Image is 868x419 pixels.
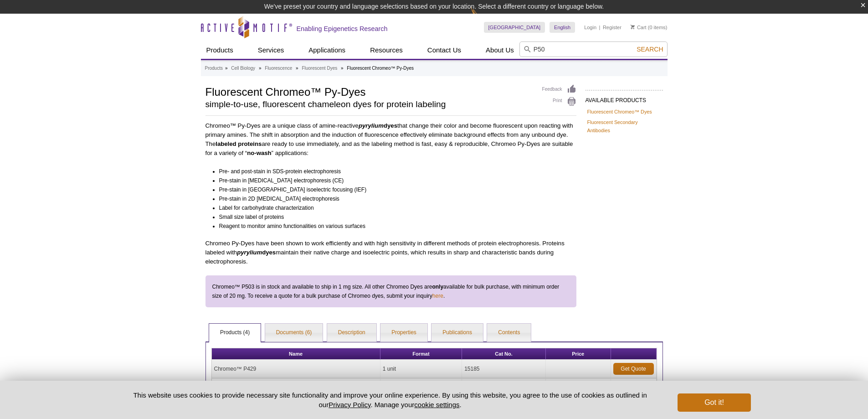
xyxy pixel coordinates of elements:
[329,401,370,409] a: Privacy Policy
[212,348,380,360] th: Name
[586,90,663,106] h2: AVAILABLE PRODUCTS
[380,360,462,378] td: 1 unit
[422,41,467,59] a: Contact Us
[613,363,654,375] a: Get Quote
[365,41,408,59] a: Resources
[432,291,443,300] a: here
[599,22,601,33] li: |
[380,348,462,360] th: Format
[637,46,663,53] span: Search
[219,212,568,222] li: Small size label of proteins
[678,393,750,412] button: Got it!
[205,100,533,109] h2: simple-to-use, fluorescent chameleon dyes for protein labeling
[231,64,255,72] a: Cell Biology
[225,66,228,71] li: »
[631,25,635,29] img: Your Cart
[296,66,298,71] li: »
[550,22,575,33] a: English
[471,7,495,28] img: Change Here
[219,194,568,203] li: Pre-stain in 2D [MEDICAL_DATA] electrophoresis
[265,324,323,342] a: Documents (6)
[247,150,271,156] strong: no-wash
[359,122,384,129] em: pyrylium
[303,41,351,59] a: Applications
[327,324,376,342] a: Description
[219,167,568,176] li: Pre- and post-stain in SDS-protein electrophoresis
[380,378,462,397] td: 1 mg
[546,378,611,397] td: $345
[212,360,380,378] td: Chromeo™ P429
[341,66,344,71] li: »
[484,22,545,33] a: [GEOGRAPHIC_DATA]
[219,222,568,231] li: Reagent to monitor amino functionalities on various surfaces
[205,275,576,307] div: Chromeo™ P503 is in stock and available to ship in 1 mg size. All other Chromeo Dyes are availabl...
[219,176,568,185] li: Pre-stain in [MEDICAL_DATA] electrophoresis (CE)
[634,45,666,53] button: Search
[252,41,290,59] a: Services
[212,378,380,397] td: Chromeo™ P503
[462,378,546,397] td: 15106
[259,66,262,71] li: »
[603,24,621,31] a: Register
[432,284,443,290] strong: only
[380,324,427,342] a: Properties
[487,324,531,342] a: Contents
[359,122,397,129] strong: dyes
[542,84,576,94] a: Feedback
[209,324,261,342] a: Products (4)
[201,41,239,59] a: Products
[542,97,576,107] a: Print
[587,108,652,116] a: Fluorescent Chromeo™ Dyes
[587,118,661,134] a: Fluorescent Secondary Antibodies
[462,360,546,378] td: 15185
[297,25,388,33] h2: Enabling Epigenetics Research
[519,41,668,57] input: Keyword, Cat. No.
[205,121,576,158] p: Chromeo™ Py-Dyes are a unique class of amine-reactive that change their color and become fluoresc...
[118,390,663,409] p: This website uses cookies to provide necessary site functionality and improve your online experie...
[480,41,519,59] a: About Us
[205,84,533,98] h1: Fluorescent Chromeo™ Py-Dyes
[347,66,414,71] li: Fluorescent Chromeo™ Py-Dyes
[584,24,596,31] a: Login
[205,239,576,266] p: Chromeo Py-Dyes have been shown to work efficiently and with high sensitivity in different method...
[237,249,262,256] em: pyrylium
[237,249,276,256] strong: dyes
[546,348,611,360] th: Price
[219,185,568,194] li: Pre-stain in [GEOGRAPHIC_DATA] isoelectric focusing (IEF)
[462,348,546,360] th: Cat No.
[631,22,668,33] li: (0 items)
[205,64,223,72] a: Products
[216,140,262,147] strong: labeled proteins
[219,203,568,212] li: Label for carbohydrate characterization
[414,401,459,409] button: cookie settings
[302,64,337,72] a: Fluorescent Dyes
[431,324,483,342] a: Publications
[631,24,647,31] a: Cart
[265,64,292,72] a: Fluorescence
